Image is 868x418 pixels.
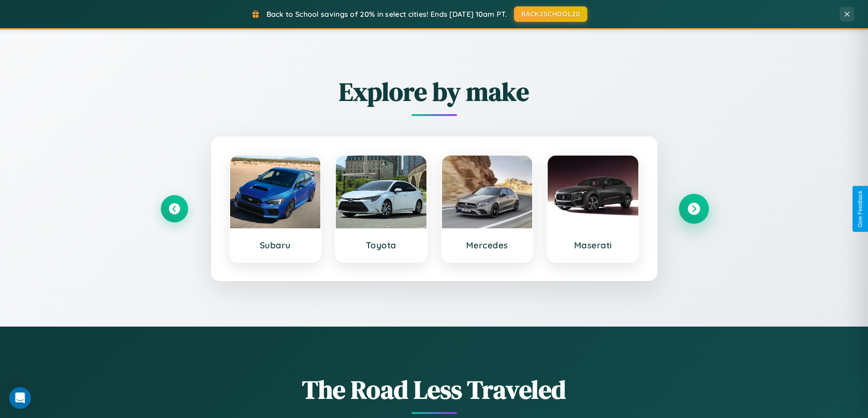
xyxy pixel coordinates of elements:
[161,372,708,407] h1: The Road Less Traveled
[451,240,524,251] h3: Mercedes
[345,240,417,251] h3: Toyota
[161,74,708,109] h2: Explore by make
[9,387,31,409] div: Open Intercom Messenger
[239,240,312,251] h3: Subaru
[514,6,587,22] button: BACK2SCHOOL20
[557,240,629,251] h3: Maserati
[857,191,863,227] div: Give Feedback
[267,10,507,19] span: Back to School savings of 20% in select cities! Ends [DATE] 10am PT.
